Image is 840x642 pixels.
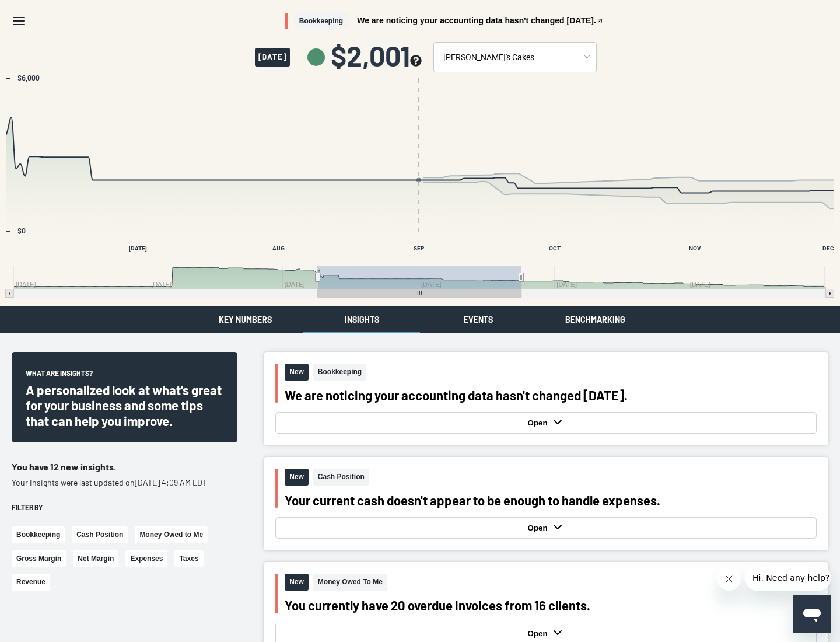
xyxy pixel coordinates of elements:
text: $6,000 [17,74,40,82]
strong: Open [528,418,551,427]
button: BookkeepingWe are noticing your accounting data hasn't changed [DATE]. [285,13,604,30]
span: New [285,364,309,381]
span: [DATE] [255,48,290,67]
button: Revenue [12,574,50,591]
span: You have 12 new insights. [12,461,116,472]
span: New [285,469,309,486]
text: NOV [689,245,701,252]
button: Cash Position [72,526,128,543]
svg: Menu [12,14,26,28]
text: OCT [549,245,561,252]
button: Net Margin [73,550,118,567]
span: Bookkeeping [295,13,348,30]
span: What are insights? [26,368,93,382]
text: DEC [822,245,834,252]
p: Your insights were last updated on [DATE] 4:09 AM EDT [12,477,237,489]
strong: Open [528,629,551,638]
button: Gross Margin [12,550,66,567]
button: Money Owed to Me [135,526,208,543]
div: Your current cash doesn't appear to be enough to handle expenses. [285,493,817,508]
button: NewBookkeepingWe are noticing your accounting data hasn't changed [DATE].Open [264,352,828,445]
button: NewCash PositionYour current cash doesn't appear to be enough to handle expenses.Open [264,457,828,550]
span: Bookkeeping [313,364,366,381]
text: AUG [272,245,285,252]
div: We are noticing your accounting data hasn't changed [DATE]. [285,388,817,403]
button: Expenses [125,550,167,567]
text: $0 [17,227,26,235]
iframe: Button to launch messaging window [793,595,831,633]
iframe: Close message [717,567,741,591]
button: Taxes [174,550,203,567]
button: Insights [303,306,420,333]
text: SEP [414,245,425,252]
iframe: Message from company [745,565,831,591]
div: A personalized look at what's great for your business and some tips that can help you improve. [26,382,223,428]
strong: Open [528,524,551,532]
span: Cash Position [313,469,369,486]
span: $2,001 [331,41,422,69]
button: see more about your cashflow projection [410,55,422,68]
button: Bookkeeping [12,526,65,543]
span: Money Owed To Me [313,574,387,591]
button: Benchmarking [537,306,653,333]
button: Key Numbers [187,306,303,333]
span: We are noticing your accounting data hasn't changed [DATE]. [357,16,596,25]
div: Filter by [12,503,237,512]
span: New [285,574,309,591]
div: You currently have 20 overdue invoices from 16 clients. [285,598,817,613]
button: Events [420,306,537,333]
text: [DATE] [129,245,147,252]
